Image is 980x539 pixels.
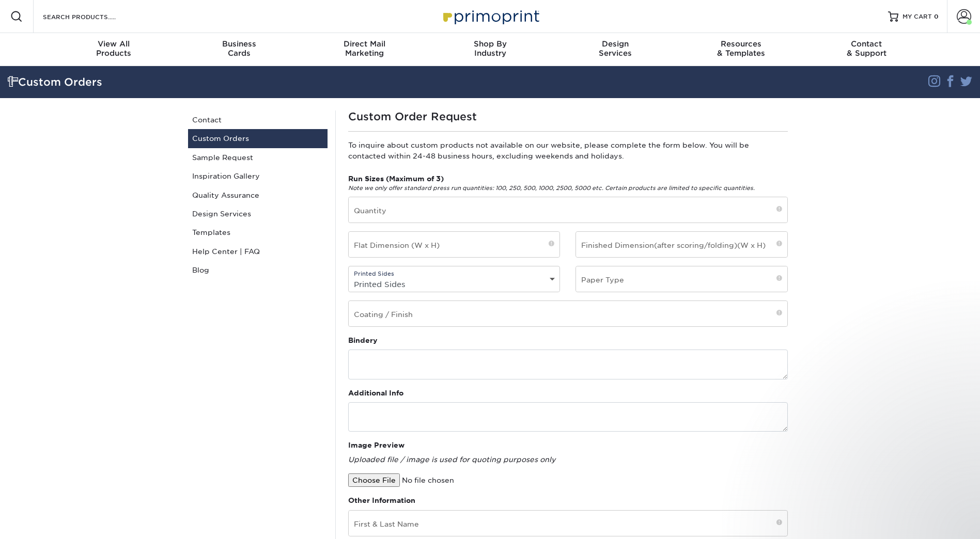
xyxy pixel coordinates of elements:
[188,110,328,129] a: Contact
[176,39,302,58] div: Cards
[176,33,302,66] a: BusinessCards
[51,33,177,66] a: View AllProducts
[188,242,328,261] a: Help Center | FAQ
[804,33,929,66] a: Contact& Support
[348,140,788,161] p: To inquire about custom products not available on our website, please complete the form below. Yo...
[903,12,932,21] span: MY CART
[553,39,678,49] span: Design
[348,185,755,192] em: Note we only offer standard press run quantities: 100, 250, 500, 1000, 2500, 5000 etc. Certain pr...
[348,175,444,183] strong: Run Sizes (Maximum of 3)
[188,186,328,204] a: Quality Assurance
[188,148,328,167] a: Sample Request
[3,508,88,535] iframe: Google Customer Reviews
[678,39,804,58] div: & Templates
[42,10,143,23] input: SEARCH PRODUCTS.....
[427,39,553,49] span: Shop By
[348,441,405,449] strong: Image Preview
[348,336,378,344] strong: Bindery
[302,39,427,58] div: Marketing
[188,223,328,242] a: Templates
[188,167,328,185] a: Inspiration Gallery
[51,39,177,58] div: Products
[348,110,788,123] h1: Custom Order Request
[804,39,929,58] div: & Support
[678,33,804,66] a: Resources& Templates
[427,33,553,66] a: Shop ByIndustry
[51,39,177,49] span: View All
[302,33,427,66] a: Direct MailMarketing
[302,39,427,49] span: Direct Mail
[934,13,939,20] span: 0
[348,496,415,504] strong: Other Information
[348,455,555,464] em: Uploaded file / image is used for quoting purposes only
[804,39,929,49] span: Contact
[188,261,328,279] a: Blog
[176,39,302,49] span: Business
[439,5,542,27] img: Primoprint
[945,504,970,529] iframe: Intercom live chat
[553,33,678,66] a: DesignServices
[678,39,804,49] span: Resources
[188,129,328,148] a: Custom Orders
[427,39,553,58] div: Industry
[348,389,403,397] strong: Additional Info
[188,204,328,223] a: Design Services
[553,39,678,58] div: Services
